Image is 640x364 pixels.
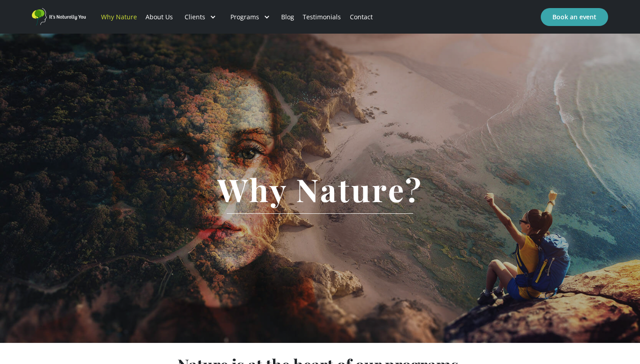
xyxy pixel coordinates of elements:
div: Clients [185,13,205,22]
a: home [32,8,86,26]
a: About Us [141,2,177,32]
a: Blog [277,2,299,32]
h1: Why Nature? [204,172,437,207]
div: Clients [177,2,223,32]
a: Why Nature [97,2,141,32]
div: Programs [230,13,259,22]
a: Contact [345,2,377,32]
a: Testimonials [299,2,345,32]
div: Programs [223,2,277,32]
a: Book an event [541,8,608,26]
